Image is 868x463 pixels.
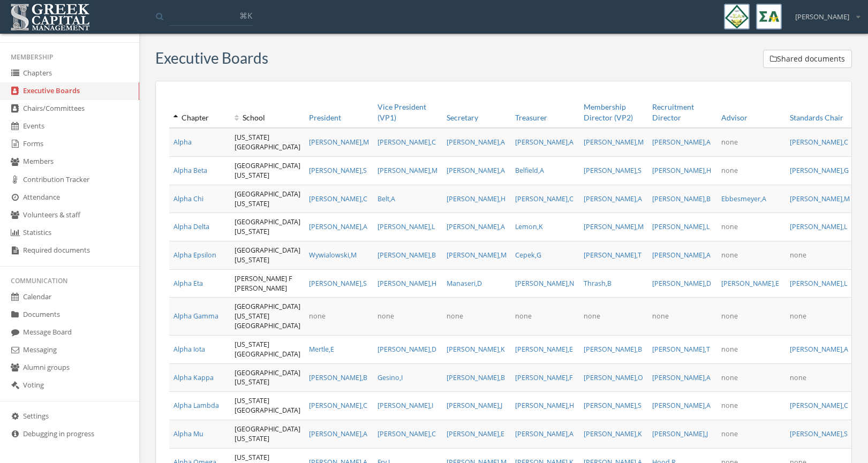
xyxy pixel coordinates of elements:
[378,312,394,321] span: none
[173,112,226,123] div: Chapter
[309,112,341,123] a: President
[790,373,806,382] span: none
[790,429,848,438] a: [PERSON_NAME],S
[173,251,216,260] a: Alpha Epsilon
[790,312,806,321] span: none
[378,429,436,438] a: [PERSON_NAME],C
[652,312,669,321] span: none
[230,363,305,392] td: [GEOGRAPHIC_DATA][US_STATE]
[155,50,268,66] h3: Executive Boards
[378,279,436,288] a: [PERSON_NAME],H
[447,373,505,382] a: [PERSON_NAME],B
[309,401,367,410] a: [PERSON_NAME],C
[173,194,203,203] a: Alpha Chi
[309,373,367,382] a: [PERSON_NAME],B
[584,222,644,231] a: [PERSON_NAME],M
[652,102,713,123] a: Recruitment Director
[584,373,643,382] a: [PERSON_NAME],O
[584,401,641,410] a: [PERSON_NAME],S
[652,279,711,288] a: [PERSON_NAME],D
[378,251,436,260] a: [PERSON_NAME],B
[584,345,642,354] a: [PERSON_NAME],B
[652,345,710,354] a: [PERSON_NAME],T
[235,112,300,123] div: School
[515,401,574,410] a: [PERSON_NAME],H
[515,373,572,382] a: [PERSON_NAME],F
[378,138,436,147] a: [PERSON_NAME],C
[721,138,738,147] span: none
[515,138,573,147] a: [PERSON_NAME],A
[721,166,738,175] span: none
[721,429,738,438] span: none
[790,112,843,123] a: Standards Chair
[230,241,305,270] td: [GEOGRAPHIC_DATA][US_STATE]
[230,269,305,298] td: [PERSON_NAME] F [PERSON_NAME]
[790,222,847,231] a: [PERSON_NAME],L
[173,222,209,231] a: Alpha Delta
[515,251,541,260] a: Cepek,G
[721,312,738,321] span: none
[447,138,505,147] a: [PERSON_NAME],A
[173,345,205,354] a: Alpha Iota
[447,429,504,438] a: [PERSON_NAME],E
[652,401,711,410] a: [PERSON_NAME],A
[230,213,305,241] td: [GEOGRAPHIC_DATA][US_STATE]
[230,156,305,185] td: [GEOGRAPHIC_DATA][US_STATE]
[173,279,203,288] a: Alpha Eta
[763,50,852,68] button: Shared documents
[447,166,505,175] a: [PERSON_NAME],A
[447,401,502,410] a: [PERSON_NAME],J
[239,10,252,21] span: ⌘K
[584,279,612,288] a: Thrash,B
[515,112,547,123] a: Treasurer
[230,128,305,156] td: [US_STATE][GEOGRAPHIC_DATA]
[309,312,326,321] span: none
[721,222,738,231] span: none
[309,279,367,288] a: [PERSON_NAME],S
[515,194,573,203] a: [PERSON_NAME],C
[721,401,738,410] span: none
[447,345,505,354] a: [PERSON_NAME],K
[584,312,600,321] span: none
[790,345,848,354] a: [PERSON_NAME],A
[173,429,203,438] a: Alpha Mu
[173,312,218,321] a: Alpha Gamma
[230,298,305,336] td: [GEOGRAPHIC_DATA][US_STATE] [GEOGRAPHIC_DATA]
[652,429,708,438] a: [PERSON_NAME],J
[230,392,305,420] td: [US_STATE][GEOGRAPHIC_DATA]
[652,251,711,260] a: [PERSON_NAME],A
[584,102,644,123] a: Membership Director (VP2)
[173,166,207,175] a: Alpha Beta
[230,335,305,363] td: [US_STATE][GEOGRAPHIC_DATA]
[378,222,435,231] a: [PERSON_NAME],L
[790,251,806,260] span: none
[378,345,436,354] a: [PERSON_NAME],D
[721,345,738,354] span: none
[173,401,219,410] a: Alpha Lambda
[721,251,738,260] span: none
[378,166,437,175] a: [PERSON_NAME],M
[652,222,710,231] a: [PERSON_NAME],L
[309,166,367,175] a: [PERSON_NAME],S
[309,345,334,354] a: Mertle,E
[652,373,711,382] a: [PERSON_NAME],A
[515,222,543,231] a: Lemon,K
[584,166,641,175] a: [PERSON_NAME],S
[447,251,507,260] a: [PERSON_NAME],M
[790,279,847,288] a: [PERSON_NAME],L
[788,4,860,22] div: [PERSON_NAME]
[721,279,779,288] a: [PERSON_NAME],E
[378,401,433,410] a: [PERSON_NAME],I
[173,373,214,382] a: Alpha Kappa
[652,166,711,175] a: [PERSON_NAME],H
[790,194,850,203] a: [PERSON_NAME],M
[378,194,395,203] a: Belt,A
[584,251,641,260] a: [PERSON_NAME],T
[790,401,848,410] a: [PERSON_NAME],C
[447,112,478,123] a: Secretary
[447,279,482,288] a: Manaseri,D
[721,112,748,123] a: Advisor
[652,194,711,203] a: [PERSON_NAME],B
[173,138,192,147] a: Alpha
[795,12,849,22] span: [PERSON_NAME]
